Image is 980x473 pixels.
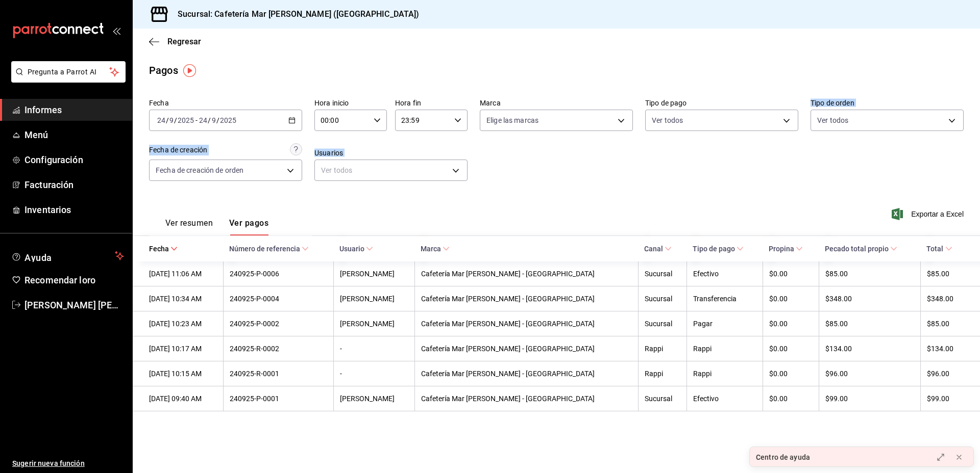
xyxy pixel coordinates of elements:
[12,459,85,467] font: Sugerir nueva función
[645,99,687,107] font: Tipo de pago
[421,345,595,353] font: Cafetería Mar [PERSON_NAME] - [GEOGRAPHIC_DATA]
[756,453,810,461] font: Centro de ayuda
[24,104,62,115] font: Informes
[157,116,166,124] input: --
[24,300,242,310] font: [PERSON_NAME] [PERSON_NAME] [PERSON_NAME]
[421,370,595,378] font: Cafetería Mar [PERSON_NAME] - [GEOGRAPHIC_DATA]
[149,37,201,46] button: Regresar
[811,99,854,107] font: Tipo de orden
[421,395,595,403] font: Cafetería Mar [PERSON_NAME] - [GEOGRAPHIC_DATA]
[229,245,300,253] font: Número de referencia
[230,270,279,278] font: 240925-P-0006
[28,68,97,76] font: Pregunta a Parrot AI
[7,74,126,85] a: Pregunta a Parrot AI
[645,345,663,353] font: Rappi
[149,99,169,107] font: Fecha
[229,244,309,253] span: Número de referencia
[645,370,663,378] font: Rappi
[645,295,672,303] font: Sucursal
[229,218,268,228] font: Ver pagos
[339,245,364,253] font: Usuario
[112,27,120,35] button: abrir_cajón_menú
[825,270,848,278] font: $85.00
[693,295,737,303] font: Transferencia
[817,116,848,124] font: Ver todos
[230,370,279,378] font: 240925-R-0001
[421,244,450,253] span: Marca
[149,295,202,303] font: [DATE] 10:34 AM
[321,166,352,174] font: Ver todos
[769,345,788,353] font: $0.00
[149,320,202,328] font: [DATE] 10:23 AM
[156,166,243,174] font: Fecha de creación de orden
[927,345,953,353] font: $134.00
[219,116,237,124] input: ----
[165,218,268,235] div: pestañas de navegación
[644,245,663,253] font: Canal
[183,64,196,77] img: Marcador de información sobre herramientas
[693,370,712,378] font: Rappi
[693,395,719,403] font: Efectivo
[24,204,71,215] font: Inventarios
[314,149,343,157] font: Usuarios
[24,129,48,140] font: Menú
[421,270,595,278] font: Cafetería Mar [PERSON_NAME] - [GEOGRAPHIC_DATA]
[911,210,964,218] font: Exportar a Excel
[825,320,848,328] font: $85.00
[165,218,213,228] font: Ver resumen
[149,245,169,253] font: Fecha
[421,320,595,328] font: Cafetería Mar [PERSON_NAME] - [GEOGRAPHIC_DATA]
[211,116,216,124] input: --
[208,116,211,124] font: /
[199,116,208,124] input: --
[340,370,342,378] font: -
[927,395,949,403] font: $99.00
[693,320,713,328] font: Pagar
[421,245,441,253] font: Marca
[927,270,949,278] font: $85.00
[339,244,373,253] span: Usuario
[169,116,174,124] input: --
[24,154,83,165] font: Configuración
[693,345,712,353] font: Rappi
[926,245,943,253] font: Total
[927,370,949,378] font: $96.00
[149,370,202,378] font: [DATE] 10:15 AM
[825,244,897,253] span: Pecado total propio
[340,345,342,353] font: -
[11,61,126,83] button: Pregunta a Parrot AI
[644,244,672,253] span: Canal
[149,345,202,353] font: [DATE] 10:17 AM
[769,245,794,253] font: Propina
[178,9,420,19] font: Sucursal: Cafetería Mar [PERSON_NAME] ([GEOGRAPHIC_DATA])
[693,245,735,253] font: Tipo de pago
[769,295,788,303] font: $0.00
[195,116,198,124] font: -
[340,320,395,328] font: [PERSON_NAME]
[825,370,848,378] font: $96.00
[421,295,595,303] font: Cafetería Mar [PERSON_NAME] - [GEOGRAPHIC_DATA]
[825,395,848,403] font: $99.00
[825,295,852,303] font: $348.00
[149,395,202,403] font: [DATE] 09:40 AM
[825,245,889,253] font: Pecado total propio
[230,345,279,353] font: 240925-R-0002
[216,116,219,124] font: /
[230,295,279,303] font: 240925-P-0004
[645,320,672,328] font: Sucursal
[24,252,52,263] font: Ayuda
[177,116,194,124] input: ----
[149,244,178,253] span: Fecha
[24,275,95,285] font: Recomendar loro
[652,116,683,124] font: Ver todos
[395,99,421,107] font: Hora fin
[167,37,201,46] font: Regresar
[645,270,672,278] font: Sucursal
[769,244,803,253] span: Propina
[825,345,852,353] font: $134.00
[927,320,949,328] font: $85.00
[166,116,169,124] font: /
[174,116,177,124] font: /
[340,270,395,278] font: [PERSON_NAME]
